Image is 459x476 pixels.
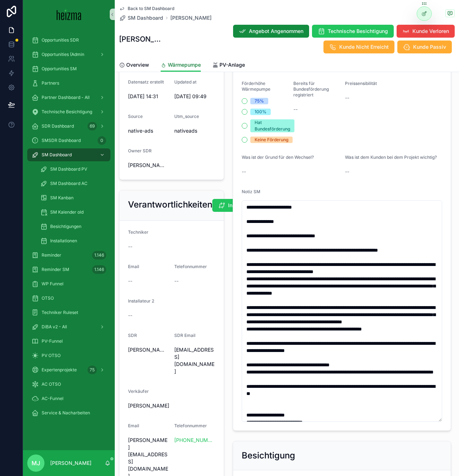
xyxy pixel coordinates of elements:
[27,378,110,391] a: AC OTSO
[345,81,377,86] span: Preissensibilität
[174,114,199,119] span: Utm_source
[161,58,201,72] a: Wärmepumpe
[27,320,110,333] a: DiBA v2 - All
[27,363,110,376] a: Expertenprojekte75
[50,238,77,244] span: Installationen
[57,9,81,20] img: App logo
[242,189,260,194] span: Notiz SM
[42,396,63,401] span: AC-Funnel
[168,61,201,68] span: Wärmepumpe
[27,105,110,118] a: Technische Besichtigung
[242,450,295,461] h2: Besichtigung
[128,199,212,210] h2: Verantwortlichkeiten
[128,298,154,304] span: Installateur 2
[174,79,197,85] span: Updated at
[174,333,195,338] span: SDR Email
[87,122,97,130] div: 69
[32,459,40,467] span: MJ
[128,14,163,22] span: SM Dashboard
[27,263,110,276] a: Reminder SM1.146
[233,25,309,38] button: Angebot Angenommen
[255,109,266,115] div: 100%
[255,119,290,132] div: Hat Bundesförderung
[128,79,164,85] span: Datensatz erstellt
[242,81,270,92] span: Förderhöhe Wärmepumpe
[312,25,394,38] button: Technische Besichtigung
[42,152,72,158] span: SM Dashboard
[119,58,149,73] a: Overview
[42,310,78,315] span: Techniker Ruleset
[174,277,179,285] span: --
[27,292,110,305] a: OTSO
[413,43,446,51] span: Kunde Passiv
[27,335,110,348] a: PV-Funnel
[128,229,148,235] span: Techniker
[27,392,110,405] a: AC-Funnel
[174,127,215,134] span: nativeads
[50,460,91,467] p: [PERSON_NAME]
[42,95,90,100] span: Partner Dashboard - All
[345,168,349,175] span: --
[27,34,110,47] a: Opportunities SDR
[293,81,329,97] span: Bereits für Bundesförderung registriert
[92,265,106,274] div: 1.146
[27,120,110,133] a: SDR Dashboard69
[255,98,264,104] div: 75%
[50,181,87,186] span: SM Dashboard AC
[36,177,110,190] a: SM Dashboard AC
[128,162,169,169] span: [PERSON_NAME]
[42,353,61,358] span: PV OTSO
[128,346,169,353] span: [PERSON_NAME]
[174,423,207,428] span: Telefonnummer
[323,41,394,53] button: Kunde Nicht Erreicht
[42,267,69,272] span: Reminder SM
[128,114,143,119] span: Source
[174,346,215,375] span: [EMAIL_ADDRESS][DOMAIN_NAME]
[42,367,77,373] span: Expertenprojekte
[128,243,132,250] span: --
[27,48,110,61] a: Opportunities (Admin
[174,437,215,444] a: [PHONE_NUMBER]
[170,14,212,22] span: [PERSON_NAME]
[36,206,110,219] a: SM Kalender old
[42,138,81,143] span: SMSDR Dashboard
[128,127,169,134] span: native-ads
[98,136,106,145] div: 0
[27,134,110,147] a: SMSDR Dashboard0
[128,333,137,338] span: SDR
[128,264,139,269] span: Email
[50,209,84,215] span: SM Kalender old
[42,295,54,301] span: OTSO
[128,93,169,100] span: [DATE] 14:31
[50,195,74,201] span: SM Kanban
[249,28,303,35] span: Angebot Angenommen
[42,66,77,72] span: Opportunities SM
[328,28,388,35] span: Technische Besichtigung
[174,264,207,269] span: Telefonnummer
[128,277,132,285] span: --
[27,91,110,104] a: Partner Dashboard - All
[345,94,349,101] span: --
[50,166,87,172] span: SM Dashboard PV
[42,252,61,258] span: Reminder
[42,338,63,344] span: PV-Funnel
[42,37,79,43] span: Opportunities SDR
[92,251,106,260] div: 1.146
[242,168,246,175] span: --
[27,62,110,75] a: Opportunities SM
[119,14,163,22] a: SM Dashboard
[36,163,110,176] a: SM Dashboard PV
[27,148,110,161] a: SM Dashboard
[27,349,110,362] a: PV OTSO
[345,154,437,160] span: Was ist dem Kunden bei dem Projekt wichtig?
[27,406,110,419] a: Service & Nacharbeiten
[27,249,110,262] a: Reminder1.146
[87,366,97,374] div: 75
[27,77,110,90] a: Partners
[242,154,314,160] span: Was ist der Grund für den Wechsel?
[36,234,110,247] a: Installationen
[42,381,61,387] span: AC OTSO
[42,410,90,416] span: Service & Nacharbeiten
[128,312,132,319] span: --
[42,281,63,287] span: WP Funnel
